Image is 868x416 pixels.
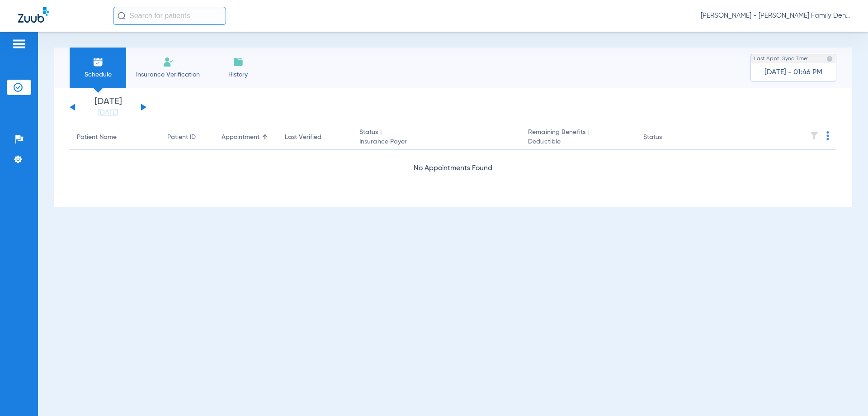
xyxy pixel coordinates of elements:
img: Schedule [93,57,104,67]
input: Search for patients [113,7,226,25]
img: hamburger-icon [12,38,26,49]
iframe: Chat Widget [823,373,868,416]
span: Schedule [76,70,119,79]
div: Last Verified [285,133,321,142]
img: Zuub Logo [18,7,49,23]
img: History [233,57,244,67]
img: filter.svg [810,131,819,140]
span: History [217,70,259,79]
a: [DATE] [81,108,135,117]
th: Status | [352,125,521,150]
span: Insurance Verification [133,70,203,79]
img: group-dot-blue.svg [826,131,829,140]
div: No Appointments Found [70,163,836,174]
img: last sync help info [826,56,833,62]
div: Patient Name [77,133,117,142]
span: Deductible [528,137,628,147]
span: Insurance Payer [359,137,514,147]
img: Manual Insurance Verification [163,57,174,67]
li: [DATE] [81,97,135,117]
th: Remaining Benefits | [521,125,636,150]
div: Last Verified [285,133,345,142]
div: Patient ID [167,133,196,142]
span: Last Appt. Sync Time: [754,54,808,63]
span: [PERSON_NAME] - [PERSON_NAME] Family Dental [701,11,850,20]
div: Appointment [222,133,270,142]
div: Patient ID [167,133,207,142]
th: Status [636,125,697,150]
span: [DATE] - 01:46 PM [764,68,822,77]
div: Appointment [222,133,259,142]
div: Patient Name [77,133,153,142]
img: Search Icon [118,12,126,20]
